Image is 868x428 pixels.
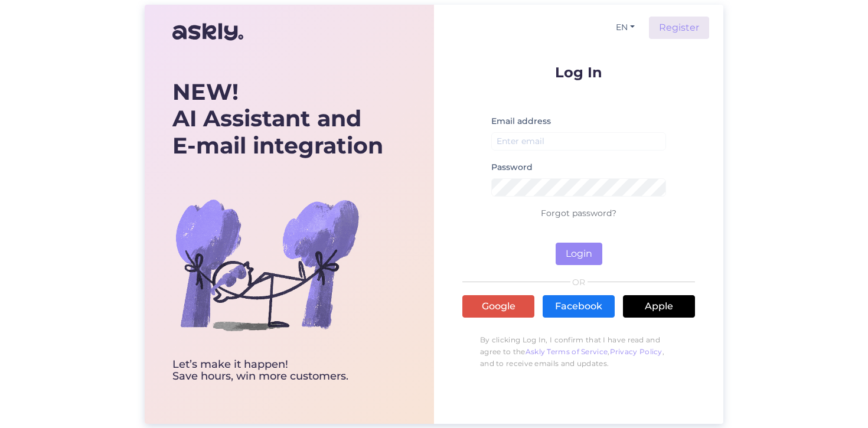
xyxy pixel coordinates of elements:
[462,65,695,80] p: Log In
[623,295,695,318] a: Apple
[172,359,383,383] div: Let’s make it happen! Save hours, win more customers.
[462,328,695,375] p: By clicking Log In, I confirm that I have read and agree to the , , and to receive emails and upd...
[526,347,608,356] a: Askly Terms of Service
[462,295,534,318] a: Google
[172,79,383,159] div: AI Assistant and E-mail integration
[649,17,709,39] a: Register
[491,115,551,128] label: Email address
[610,347,663,356] a: Privacy Policy
[491,161,533,174] label: Password
[172,18,243,46] img: Askly
[543,295,615,318] a: Facebook
[172,170,361,359] img: bg-askly
[611,19,639,36] button: EN
[172,78,239,106] b: NEW!
[541,208,616,218] a: Forgot password?
[491,132,666,151] input: Enter email
[556,243,602,265] button: Login
[570,278,588,286] span: OR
